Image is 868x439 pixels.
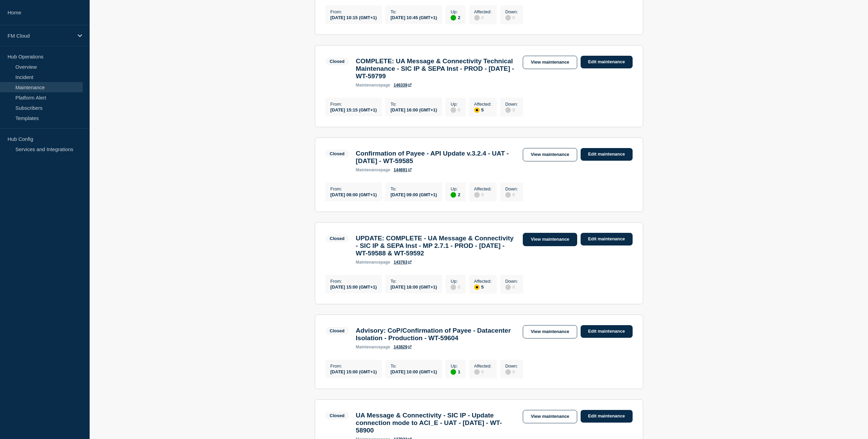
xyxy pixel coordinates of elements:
[451,107,460,113] div: 0
[474,369,492,375] div: 0
[331,9,377,14] p: From :
[505,102,518,107] p: Down :
[451,15,456,21] div: up
[451,102,460,107] p: Up :
[451,186,460,191] p: Up :
[356,260,381,265] span: maintenance
[474,363,492,369] p: Affected :
[505,14,518,21] div: 0
[474,369,480,375] div: disabled
[331,191,377,197] div: [DATE] 08:00 (GMT+1)
[474,284,492,290] div: 5
[523,56,577,69] a: View maintenance
[505,369,511,375] div: disabled
[474,191,492,198] div: 0
[505,15,511,21] div: disabled
[390,369,437,374] div: [DATE] 10:00 (GMT+1)
[390,284,437,290] div: [DATE] 18:00 (GMT+1)
[390,9,437,14] p: To :
[451,14,460,21] div: 2
[356,83,381,88] span: maintenance
[394,260,412,265] a: 143763
[451,192,456,198] div: up
[505,191,518,198] div: 0
[505,107,511,113] div: disabled
[330,59,345,64] div: Closed
[451,107,456,113] div: disabled
[505,284,518,290] div: 0
[581,233,633,245] a: Edit maintenance
[331,14,377,20] div: [DATE] 10:15 (GMT+1)
[8,33,73,39] p: FM Cloud
[505,107,518,113] div: 0
[451,191,460,198] div: 2
[505,9,518,14] p: Down :
[581,148,633,161] a: Edit maintenance
[331,279,377,284] p: From :
[356,168,381,172] span: maintenance
[505,284,511,290] div: disabled
[474,107,492,113] div: 5
[523,148,577,161] a: View maintenance
[394,168,412,172] a: 144691
[330,413,345,418] div: Closed
[474,15,480,21] div: disabled
[331,102,377,107] p: From :
[331,369,377,374] div: [DATE] 15:00 (GMT+1)
[523,410,577,423] a: View maintenance
[451,9,460,14] p: Up :
[451,369,460,375] div: 1
[581,410,633,423] a: Edit maintenance
[356,57,516,80] h3: COMPLETE: UA Message & Connectivity Technical Maintenance - SIC IP & SEPA Inst - PROD - [DATE] - ...
[581,56,633,68] a: Edit maintenance
[505,192,511,198] div: disabled
[331,186,377,191] p: From :
[390,186,437,191] p: To :
[356,345,390,349] p: page
[474,14,492,21] div: 0
[451,363,460,369] p: Up :
[390,107,437,112] div: [DATE] 16:00 (GMT+1)
[356,345,381,349] span: maintenance
[505,363,518,369] p: Down :
[390,102,437,107] p: To :
[451,284,460,290] div: 0
[523,233,577,246] a: View maintenance
[356,168,390,172] p: page
[394,83,412,88] a: 146339
[394,345,412,349] a: 143829
[331,284,377,290] div: [DATE] 15:00 (GMT+1)
[356,327,516,342] h3: Advisory: CoP/Confirmation of Payee - Datacenter Isolation - Production - WT-59604
[505,279,518,284] p: Down :
[474,192,480,198] div: disabled
[474,284,480,290] div: affected
[356,260,390,265] p: page
[474,102,492,107] p: Affected :
[331,363,377,369] p: From :
[390,279,437,284] p: To :
[356,83,390,88] p: page
[581,325,633,338] a: Edit maintenance
[356,150,516,165] h3: Confirmation of Payee - API Update v.3.2.4 - UAT - [DATE] - WT-59585
[474,279,492,284] p: Affected :
[330,328,345,333] div: Closed
[390,191,437,197] div: [DATE] 09:00 (GMT+1)
[451,369,456,375] div: up
[523,325,577,338] a: View maintenance
[390,363,437,369] p: To :
[331,107,377,112] div: [DATE] 15:15 (GMT+1)
[474,107,480,113] div: affected
[474,186,492,191] p: Affected :
[505,186,518,191] p: Down :
[330,151,345,156] div: Closed
[474,9,492,14] p: Affected :
[356,235,516,257] h3: UPDATE: COMPLETE - UA Message & Connectivity - SIC IP & SEPA Inst - MP 2.7.1 - PROD - [DATE] - WT...
[390,14,437,20] div: [DATE] 10:45 (GMT+1)
[451,279,460,284] p: Up :
[356,412,516,434] h3: UA Message & Connectivity - SIC IP - Update connection mode to ACI_E - UAT - [DATE] - WT-58900
[330,236,345,241] div: Closed
[451,284,456,290] div: disabled
[505,369,518,375] div: 0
